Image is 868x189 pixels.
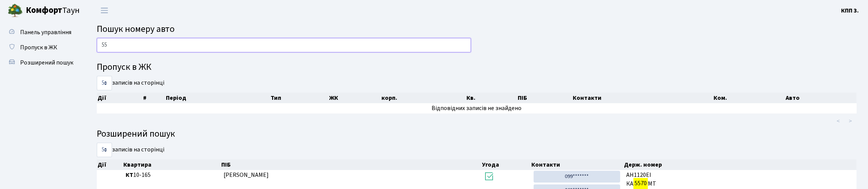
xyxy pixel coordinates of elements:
[97,62,857,73] h4: Пропуск в ЖК
[97,103,857,113] td: Відповідних записів не знайдено
[4,25,80,40] a: Панель управління
[142,93,165,103] th: #
[20,58,73,67] span: Розширений пошук
[26,4,62,16] b: Комфорт
[328,93,381,103] th: ЖК
[97,38,471,52] input: Пошук
[4,55,80,70] a: Розширений пошук
[26,4,80,17] span: Таун
[572,93,713,103] th: Контакти
[123,159,221,170] th: Квартира
[20,43,57,52] span: Пропуск в ЖК
[633,178,648,189] mark: 5570
[97,143,164,157] label: записів на сторінці
[126,171,133,179] b: КТ
[165,93,270,103] th: Період
[224,171,269,179] span: [PERSON_NAME]
[97,93,142,103] th: Дії
[381,93,466,103] th: корп.
[841,6,859,15] a: КПП 3.
[97,129,857,140] h4: Розширений пошук
[785,93,857,103] th: Авто
[623,159,857,170] th: Держ. номер
[97,143,112,157] select: записів на сторінці
[517,93,572,103] th: ПІБ
[4,40,80,55] a: Пропуск в ЖК
[97,76,112,90] select: записів на сторінці
[97,76,164,90] label: записів на сторінці
[481,159,531,170] th: Угода
[466,93,517,103] th: Кв.
[97,22,175,36] span: Пошук номеру авто
[713,93,785,103] th: Ком.
[20,28,71,36] span: Панель управління
[270,93,328,103] th: Тип
[97,159,123,170] th: Дії
[126,171,217,180] span: 10-165
[221,159,481,170] th: ПІБ
[841,6,859,15] b: КПП 3.
[8,3,23,18] img: logo.png
[95,4,114,17] button: Переключити навігацію
[531,159,623,170] th: Контакти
